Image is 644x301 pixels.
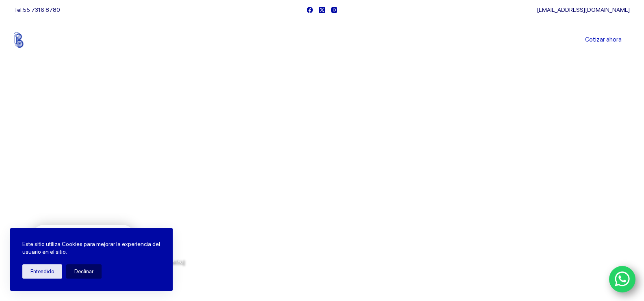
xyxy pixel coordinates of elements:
img: Balerytodo [14,32,65,48]
a: 55 7316 8780 [23,7,60,13]
nav: Menu Principal [226,20,418,60]
span: Rodamientos y refacciones industriales [32,204,193,214]
a: Cotiza con nosotros [32,225,134,248]
a: Facebook [307,7,313,13]
button: Declinar [66,264,102,279]
a: X (Twitter) [319,7,325,13]
span: Tel. [14,7,60,13]
p: Este sitio utiliza Cookies para mejorar la experiencia del usuario en el sitio. [22,240,160,256]
a: [EMAIL_ADDRESS][DOMAIN_NAME] [537,7,630,13]
a: Cotizar ahora [577,32,630,48]
button: Entendido [22,264,62,279]
a: WhatsApp [609,266,636,293]
a: Instagram [331,7,337,13]
span: Somos los doctores de la industria [32,139,325,195]
span: Bienvenido a Balerytodo® [32,121,136,132]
